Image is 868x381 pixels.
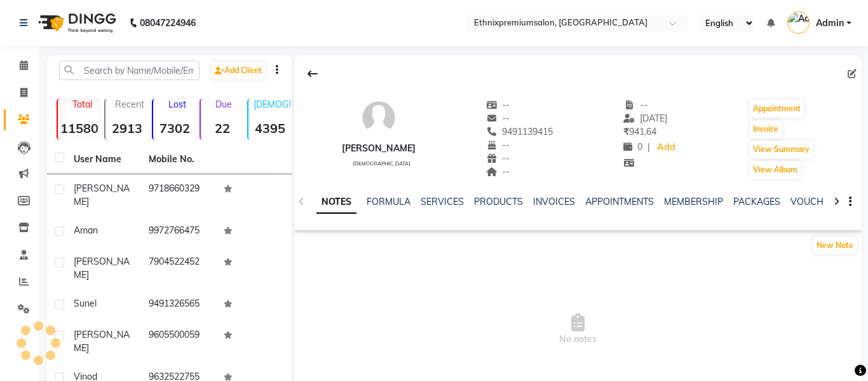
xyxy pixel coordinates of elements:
span: | [648,141,650,154]
button: Appointment [750,100,804,118]
span: [DEMOGRAPHIC_DATA] [353,160,410,167]
a: APPOINTMENTS [585,196,654,207]
strong: 7302 [153,120,197,136]
td: 9972766475 [141,216,216,247]
span: 0 [623,141,642,153]
a: SERVICES [421,196,464,207]
a: NOTES [316,191,356,214]
th: Mobile No. [141,145,216,174]
p: Recent [111,99,149,110]
button: View Summary [750,141,813,158]
a: VOUCHERS [790,196,841,207]
span: [PERSON_NAME] [74,256,130,281]
button: New Note [813,237,857,254]
input: Search by Name/Mobile/Email/Code [59,60,200,80]
div: Back to Client [299,62,326,86]
span: 941.64 [623,126,656,137]
span: [DATE] [623,113,667,124]
span: ₹ [623,126,629,137]
a: Add [655,139,677,156]
a: PACKAGES [733,196,780,207]
strong: 11580 [58,120,102,136]
span: 9491139415 [486,126,553,137]
button: Invoice [750,120,782,138]
td: 7904522452 [141,247,216,289]
span: Admin [816,17,844,30]
span: -- [486,113,510,124]
b: 08047224946 [140,5,196,41]
span: -- [486,166,510,177]
span: -- [486,139,510,151]
strong: 2913 [105,120,149,136]
strong: 22 [201,120,245,136]
a: FORMULA [367,196,410,207]
p: Lost [158,99,197,110]
span: -- [623,99,648,111]
span: -- [486,99,510,111]
a: INVOICES [533,196,575,207]
th: User Name [66,145,141,174]
img: logo [32,5,119,41]
span: Sunel [74,298,97,309]
a: Add Client [212,62,265,80]
span: [PERSON_NAME] [74,183,130,207]
a: PRODUCTS [474,196,523,207]
img: Admin [787,11,810,34]
p: [DEMOGRAPHIC_DATA] [254,99,292,110]
img: avatar [360,99,398,137]
button: View Album [750,161,801,179]
span: Aman [74,225,98,236]
p: Due [203,99,245,110]
div: [PERSON_NAME] [342,142,416,155]
p: Total [63,99,102,110]
a: MEMBERSHIP [664,196,723,207]
span: -- [486,153,510,164]
td: 9491326565 [141,289,216,321]
td: 9718660329 [141,174,216,216]
td: 9605500059 [141,321,216,363]
strong: 4395 [248,120,292,136]
span: [PERSON_NAME] [74,329,130,354]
